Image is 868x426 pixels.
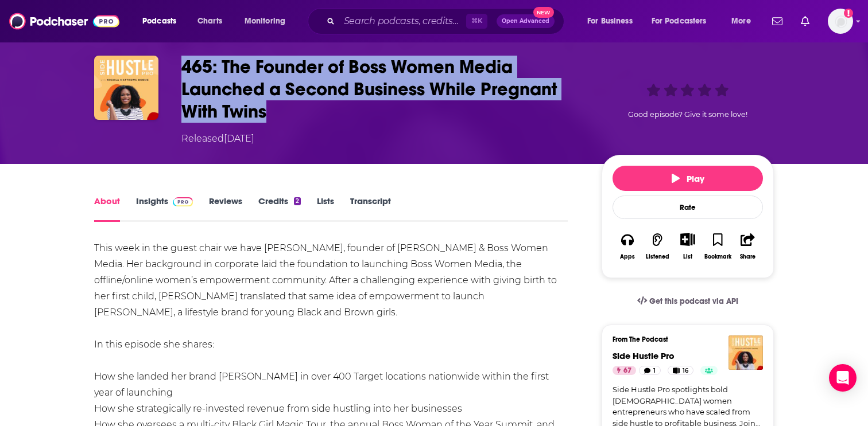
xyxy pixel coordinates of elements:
button: open menu [237,12,300,30]
div: Share [740,253,755,260]
img: Podchaser - Follow, Share and Rate Podcasts [9,10,119,32]
h3: From The Podcast [613,335,754,343]
span: Logged in as EllaRoseMurphy [828,9,853,34]
input: Search podcasts, credits, & more... [339,12,466,30]
button: Bookmark [703,225,733,267]
button: Show profile menu [828,9,853,34]
img: User Profile [828,9,853,34]
button: Show More Button [676,233,699,245]
button: Open AdvancedNew [497,14,555,28]
a: 1 [639,366,661,375]
div: Released [DATE] [181,132,254,146]
a: Charts [190,12,229,30]
button: open menu [579,12,647,30]
a: Reviews [209,196,242,222]
span: Play [672,173,704,184]
li: How she strategically re-invested revenue from side hustling into her businesses [94,401,568,417]
img: Podchaser Pro [173,197,193,206]
span: Charts [197,13,222,29]
button: open menu [644,12,723,30]
span: For Podcasters [652,13,707,29]
button: open menu [134,12,191,30]
span: 16 [683,365,688,377]
div: Rate [613,196,763,219]
a: 16 [668,366,693,375]
button: Apps [613,225,642,267]
span: Podcasts [142,13,176,29]
div: 2 [294,197,301,205]
span: Good episode? Give it some love! [628,110,747,119]
div: Listened [646,253,669,260]
a: Credits2 [258,196,301,222]
span: 67 [623,365,631,377]
a: Side Hustle Pro [613,350,675,361]
span: Monitoring [245,13,285,29]
a: Show notifications dropdown [768,11,787,31]
div: Open Intercom Messenger [829,364,857,392]
div: Search podcasts, credits, & more... [319,8,575,34]
span: Get this podcast via API [649,296,738,306]
span: 1 [653,365,656,377]
a: Transcript [350,196,391,222]
div: Bookmark [704,253,731,260]
span: ⌘ K [466,14,487,29]
li: How she landed her brand [PERSON_NAME] in over 400 Target locations nationwide within the first y... [94,369,568,401]
a: InsightsPodchaser Pro [136,196,193,222]
button: Play [613,166,763,191]
span: New [533,7,554,18]
div: Apps [620,253,635,260]
h1: 465: The Founder of Boss Women Media Launched a Second Business While Pregnant With Twins [181,56,583,123]
span: Open Advanced [502,18,549,24]
span: More [731,13,751,29]
button: Listened [642,225,672,267]
img: Side Hustle Pro [728,335,763,370]
svg: Email not verified [844,9,853,18]
button: open menu [723,12,765,30]
a: Get this podcast via API [628,287,747,315]
a: 67 [613,366,636,375]
a: Show notifications dropdown [796,11,814,31]
img: 465: The Founder of Boss Women Media Launched a Second Business While Pregnant With Twins [94,56,158,120]
div: Show More ButtonList [673,225,703,267]
button: Share [733,225,763,267]
a: Lists [317,196,334,222]
a: About [94,196,120,222]
span: For Business [587,13,633,29]
div: List [683,253,692,260]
